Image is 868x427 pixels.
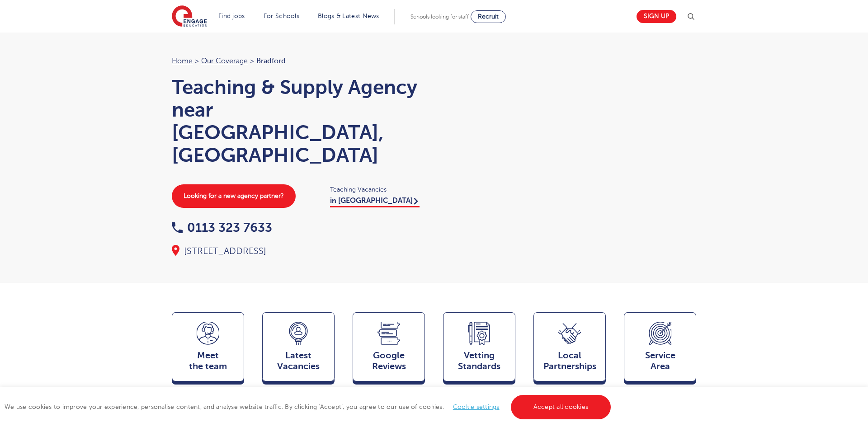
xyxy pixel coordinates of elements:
[511,395,611,419] a: Accept all cookies
[177,350,239,372] span: Meet the team
[410,14,469,20] span: Schools looking for staff
[318,13,379,19] a: Blogs & Latest News
[629,350,691,372] span: Service Area
[330,197,420,207] a: in [GEOGRAPHIC_DATA]
[172,184,296,208] a: Looking for a new agency partner?
[358,350,420,372] span: Google Reviews
[172,57,193,65] a: Home
[637,10,676,23] a: Sign up
[471,10,506,23] a: Recruit
[478,13,499,20] span: Recruit
[443,312,515,385] a: VettingStandards
[448,350,510,372] span: Vetting Standards
[201,57,248,65] a: Our coverage
[218,13,245,19] a: Find jobs
[5,404,613,410] span: We use cookies to improve your experience, personalise content, and analyse website traffic. By c...
[453,404,500,410] a: Cookie settings
[250,57,254,65] span: >
[353,312,425,385] a: GoogleReviews
[195,57,199,65] span: >
[624,312,696,385] a: ServiceArea
[256,57,286,65] span: Bradford
[172,76,425,166] h1: Teaching & Supply Agency near [GEOGRAPHIC_DATA], [GEOGRAPHIC_DATA]
[172,245,425,258] div: [STREET_ADDRESS]
[538,350,601,372] span: Local Partnerships
[264,13,299,19] a: For Schools
[267,350,330,372] span: Latest Vacancies
[262,312,335,385] a: LatestVacancies
[172,221,272,235] a: 0113 323 7633
[533,312,606,385] a: Local Partnerships
[172,5,207,28] img: Engage Education
[172,55,425,67] nav: breadcrumb
[330,184,425,195] span: Teaching Vacancies
[172,312,244,385] a: Meetthe team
